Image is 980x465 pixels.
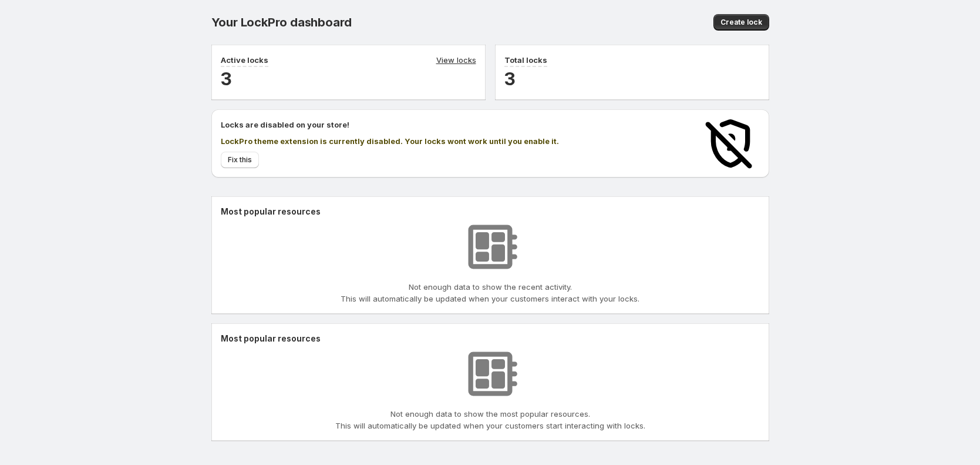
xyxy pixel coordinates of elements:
h2: 3 [504,67,760,91]
img: No resources found [461,344,520,403]
span: Create lock [720,18,762,27]
p: Active locks [221,54,268,66]
h2: 3 [221,67,476,91]
button: Create lock [713,14,769,31]
h2: Locks are disabled on your store! [221,119,689,131]
p: Total locks [504,54,547,66]
h2: Most popular resources [221,206,760,218]
p: Not enough data to show the most popular resources. This will automatically be updated when your ... [335,408,645,431]
p: LockPro theme extension is currently disabled. Your locks wont work until you enable it. [221,135,689,147]
span: Your LockPro dashboard [211,15,352,29]
a: View locks [436,54,476,67]
h2: Most popular resources [221,333,760,344]
span: Fix this [228,155,252,165]
button: Fix this [221,152,259,168]
p: Not enough data to show the recent activity. This will automatically be updated when your custome... [341,281,639,305]
img: No resources found [461,218,520,276]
